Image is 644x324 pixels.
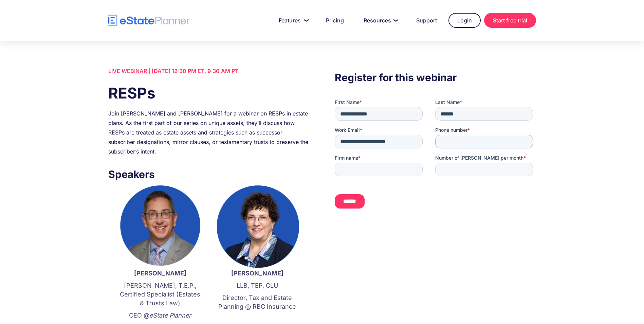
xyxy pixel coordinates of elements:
a: Pricing [318,14,352,27]
h3: Speakers [108,166,309,182]
em: eState Planner [149,312,191,319]
a: Start free trial [484,13,536,28]
a: home [108,15,190,26]
p: [PERSON_NAME], T.E.P., Certified Specialist (Estates & Trusts Law) [118,281,202,308]
div: LIVE WEBINAR | [DATE] 12:30 PM ET, 9:30 AM PT [108,66,309,76]
p: LLB, TEP, CLU [216,281,299,290]
p: ‍ [216,314,299,323]
a: Login [448,13,481,28]
strong: [PERSON_NAME] [134,270,186,277]
p: Director, Tax and Estate Planning @ RBC Insurance [216,293,299,311]
div: Join [PERSON_NAME] and [PERSON_NAME] for a webinar on RESPs in estate plans. As the first part of... [108,109,309,156]
strong: [PERSON_NAME] [231,270,283,277]
a: Features [271,14,314,27]
a: Support [408,14,445,27]
h1: RESPs [108,83,309,104]
p: CEO @ [118,311,202,320]
a: Resources [355,14,405,27]
iframe: Form 0 [335,99,536,220]
h3: Register for this webinar [335,70,536,85]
